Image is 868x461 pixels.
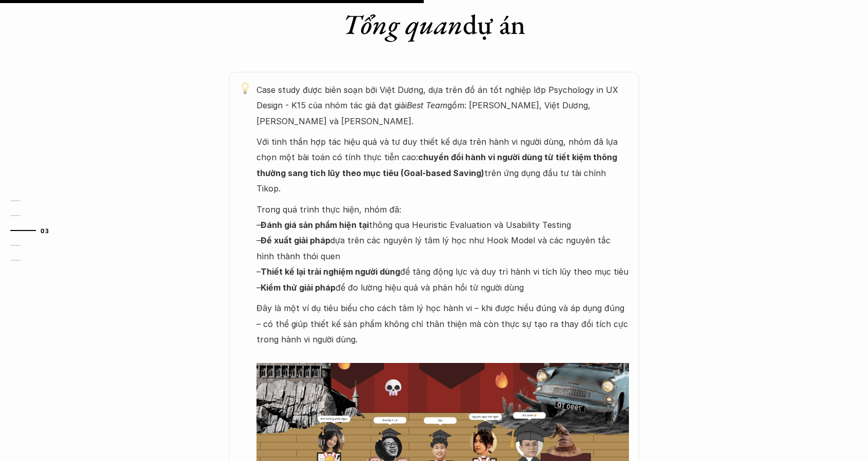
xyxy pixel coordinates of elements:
a: 03 [10,224,59,237]
p: Đây là một ví dụ tiêu biểu cho cách tâm lý học hành vi – khi được hiểu đúng và áp dụng đúng – có ... [257,300,629,363]
h1: dự án [343,8,525,41]
p: Case study được biên soạn bởi Việt Dương, dựa trên đồ án tốt nghiệp lớp Psychology in UX Design -... [257,82,629,129]
strong: Kiểm thử giải pháp [261,282,336,293]
strong: chuyển đổi hành vi người dùng từ tiết kiệm thông thường sang tích lũy theo mục tiêu (Goal-based S... [257,152,619,178]
strong: Đánh giá sản phẩm hiện tại [261,220,369,230]
p: Với tinh thần hợp tác hiệu quả và tư duy thiết kế dựa trên hành vi người dùng, nhóm đã lựa chọn m... [257,134,629,197]
strong: 03 [41,227,49,234]
em: Tổng quan [343,6,463,42]
p: Trong quá trình thực hiện, nhóm đã: – thông qua Heuristic Evaluation và Usability Testing – dựa t... [257,202,629,295]
strong: Thiết kế lại trải nghiệm người dùng [261,266,400,277]
strong: Đề xuất giải pháp [261,235,330,245]
em: Best Team [407,100,447,110]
